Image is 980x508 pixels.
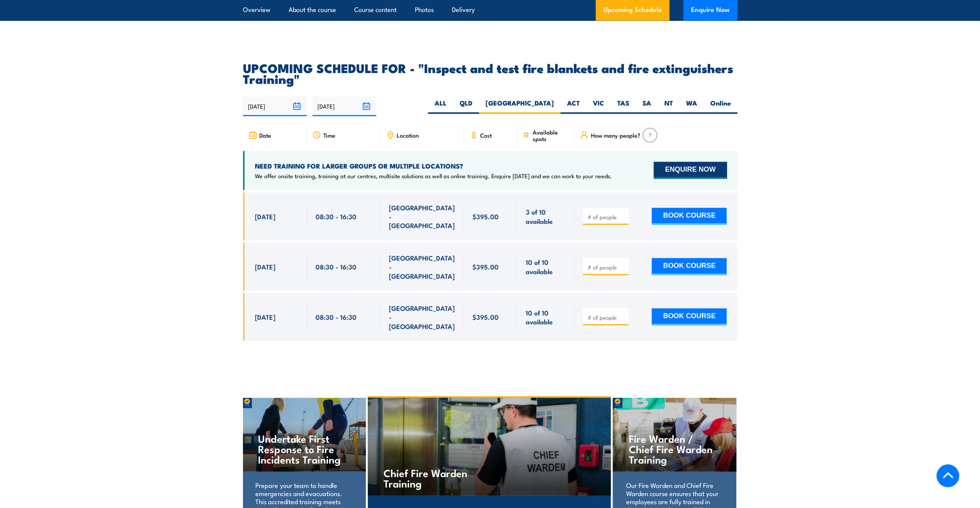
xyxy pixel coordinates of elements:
[652,308,727,325] button: BOOK COURSE
[525,207,566,225] span: 3 of 10 available
[316,312,357,321] span: 08:30 - 16:30
[389,303,455,330] span: [GEOGRAPHIC_DATA] - [GEOGRAPHIC_DATA]
[587,263,626,271] input: # of people
[255,172,612,179] p: We offer onsite training, training at our centres, multisite solutions as well as online training...
[628,433,720,464] h4: Fire Warden / Chief Fire Warden Training
[389,203,455,230] span: [GEOGRAPHIC_DATA] - [GEOGRAPHIC_DATA]
[679,99,704,114] label: WA
[704,99,737,114] label: Online
[472,262,499,271] span: $395.00
[532,128,569,141] span: Available spots
[316,262,357,271] span: 08:30 - 16:30
[611,99,636,114] label: TAS
[654,162,727,179] button: ENQUIRE NOW
[255,161,612,170] h4: NEED TRAINING FOR LARGER GROUPS OR MULTIPLE LOCATIONS?
[428,99,453,114] label: ALL
[472,211,499,220] span: $395.00
[255,262,275,271] span: [DATE]
[472,312,499,321] span: $395.00
[255,312,275,321] span: [DATE]
[453,99,479,114] label: QLD
[479,99,560,114] label: [GEOGRAPHIC_DATA]
[397,131,419,138] span: Location
[259,131,271,138] span: Date
[586,99,611,114] label: VIC
[313,96,376,116] input: To date
[652,258,727,275] button: BOOK COURSE
[480,131,492,138] span: Cost
[560,99,586,114] label: ACT
[587,313,626,321] input: # of people
[243,62,737,84] h2: UPCOMING SCHEDULE FOR - "Inspect and test fire blankets and fire extinguishers Training"
[323,131,335,138] span: Time
[525,308,566,326] span: 10 of 10 available
[525,257,566,275] span: 10 of 10 available
[636,99,658,114] label: SA
[587,213,626,220] input: # of people
[258,433,350,464] h4: Undertake First Response to Fire Incidents Training
[591,131,640,138] span: How many people?
[658,99,679,114] label: NT
[389,253,455,280] span: [GEOGRAPHIC_DATA] - [GEOGRAPHIC_DATA]
[384,467,474,488] h4: Chief Fire Warden Training
[243,96,307,116] input: From date
[316,211,357,220] span: 08:30 - 16:30
[652,208,727,225] button: BOOK COURSE
[255,211,275,220] span: [DATE]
